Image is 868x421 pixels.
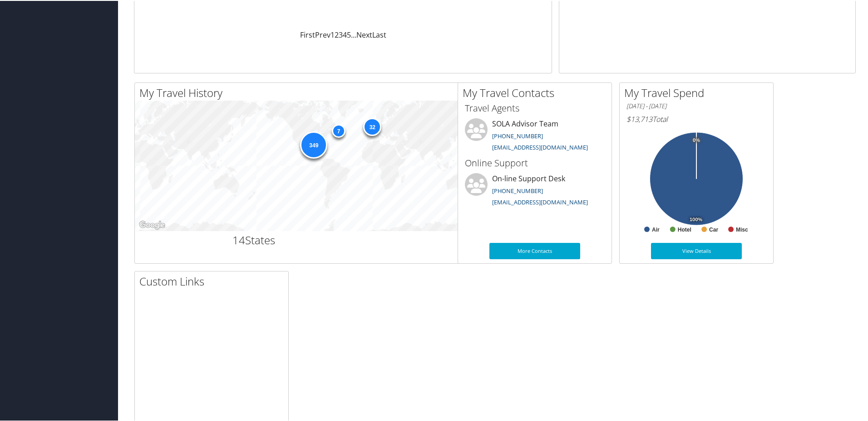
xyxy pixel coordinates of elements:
a: Prev [315,29,330,39]
a: First [300,29,315,39]
h2: My Travel Contacts [463,84,612,100]
h2: My Travel Spend [624,84,773,100]
a: Next [356,29,372,39]
span: … [351,29,356,39]
h2: My Travel History [139,84,611,100]
a: Open this area in Google Maps (opens a new window) [137,218,167,230]
h6: Total [626,113,766,123]
div: 7 [332,123,345,137]
span: 14 [232,232,245,247]
a: More Contacts [489,242,580,258]
a: 2 [335,29,339,39]
tspan: 100% [690,216,702,222]
h6: [DATE] - [DATE] [626,101,766,110]
h2: Custom Links [139,273,288,288]
tspan: 0% [693,137,700,142]
a: [PHONE_NUMBER] [492,186,543,194]
h3: Online Support [465,156,605,169]
div: 349 [300,131,327,158]
h2: Countries [380,232,604,247]
h3: Travel Agents [465,101,605,114]
img: Google [137,218,167,230]
a: 5 [347,29,351,39]
h2: States [142,232,366,247]
span: $13,713 [626,113,652,123]
a: 1 [330,29,335,39]
text: Misc [736,226,748,232]
div: 32 [363,117,381,135]
a: [PHONE_NUMBER] [492,131,543,139]
a: [EMAIL_ADDRESS][DOMAIN_NAME] [492,197,588,205]
li: On-line Support Desk [460,172,609,209]
text: Car [709,226,718,232]
text: Hotel [678,226,691,232]
text: Air [652,226,660,232]
a: 4 [343,29,347,39]
a: Last [372,29,386,39]
li: SOLA Advisor Team [460,117,609,155]
a: View Details [651,242,742,258]
a: [EMAIL_ADDRESS][DOMAIN_NAME] [492,142,588,150]
a: 3 [339,29,343,39]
